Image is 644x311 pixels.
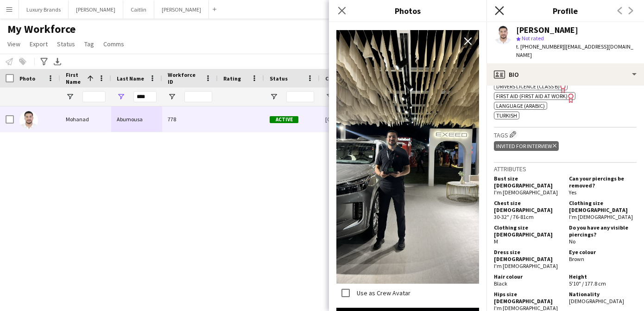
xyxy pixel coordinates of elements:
button: Open Filter Menu [66,93,74,101]
h5: Hips size [DEMOGRAPHIC_DATA] [494,291,562,305]
app-action-btn: Advanced filters [38,56,50,67]
h5: Can your piercings be removed? [569,175,637,189]
button: Open Filter Menu [325,93,334,101]
h5: Height [569,273,637,280]
span: City [325,75,336,82]
span: 5'10" / 177.8 cm [569,280,606,287]
span: I'm [DEMOGRAPHIC_DATA] [569,213,633,220]
span: [DEMOGRAPHIC_DATA] [569,298,624,305]
h5: Hair colour [494,273,562,280]
h5: Eye colour [569,249,637,255]
h3: Attributes [494,165,637,173]
h5: Clothing size [DEMOGRAPHIC_DATA] [569,199,637,213]
span: No [569,238,575,245]
div: Abumousa [111,106,162,132]
input: Workforce ID Filter Input [184,91,212,102]
span: Rating [223,75,241,82]
span: t. [PHONE_NUMBER] [516,43,564,50]
span: Status [270,75,288,82]
button: Open Filter Menu [168,93,176,101]
input: Last Name Filter Input [133,91,157,102]
div: [PERSON_NAME] [516,26,578,34]
span: Brown [569,255,584,262]
img: Crew photo 965371 [336,30,479,284]
span: Active [270,116,298,123]
button: Open Filter Menu [117,93,125,101]
span: I'm [DEMOGRAPHIC_DATA] [494,262,558,269]
div: [GEOGRAPHIC_DATA] [320,106,375,132]
a: Comms [100,38,128,50]
span: M [494,238,498,245]
h3: Profile [486,5,644,17]
input: Status Filter Input [286,91,314,102]
h5: Chest size [DEMOGRAPHIC_DATA] [494,199,562,213]
span: | [EMAIL_ADDRESS][DOMAIN_NAME] [516,43,633,58]
img: Mohanad Abumousa [19,111,38,130]
button: Caitlin [123,0,154,19]
span: Not rated [522,35,544,42]
span: First Name [66,71,83,85]
span: I'm [DEMOGRAPHIC_DATA] [494,189,558,196]
a: Export [26,38,51,50]
a: Status [53,38,79,50]
span: Comms [103,40,124,48]
div: Mohanad [60,106,111,132]
span: 30-32" / 76-81cm [494,213,534,220]
button: Luxury Brands [19,0,69,19]
app-action-btn: Export XLSX [52,56,63,67]
a: View [4,38,24,50]
h3: Tags [494,130,637,139]
span: View [7,40,20,48]
h3: Photos [329,5,486,17]
button: [PERSON_NAME] [69,0,123,19]
span: Turkish [496,112,517,119]
span: Black [494,280,507,287]
span: Status [57,40,75,48]
div: Invited for interview [494,141,559,151]
h5: Clothing size [DEMOGRAPHIC_DATA] [494,224,562,238]
h5: Bust size [DEMOGRAPHIC_DATA] [494,175,562,189]
div: 778 [162,106,218,132]
span: Drivers Licence (Class B) [496,83,560,90]
span: Language (Arabic) [496,102,545,109]
span: My Workforce [7,22,76,36]
a: Tag [81,38,98,50]
span: First Aid (First Aid At Work) [496,93,568,100]
span: Tag [84,40,94,48]
div: Bio [486,63,644,86]
span: Photo [19,75,35,82]
label: Use as Crew Avatar [355,289,410,297]
button: Open Filter Menu [270,93,278,101]
h5: Nationality [569,291,637,298]
span: Last Name [117,75,144,82]
span: Yes [569,189,576,196]
span: Export [30,40,48,48]
h5: Do you have any visible piercings? [569,224,637,238]
span: Workforce ID [168,71,201,85]
input: First Name Filter Input [82,91,106,102]
button: [PERSON_NAME] [154,0,209,19]
h5: Dress size [DEMOGRAPHIC_DATA] [494,249,562,262]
